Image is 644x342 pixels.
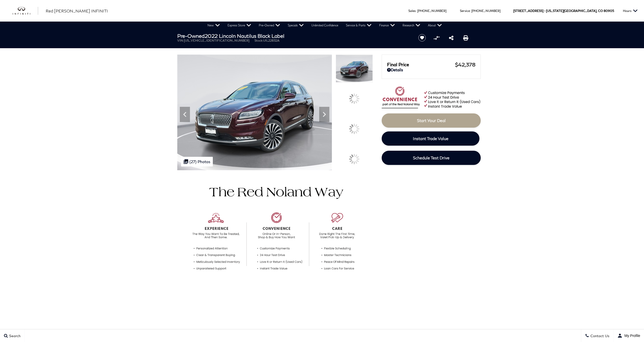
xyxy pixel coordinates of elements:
[589,334,609,338] span: Contact Us
[455,61,475,67] span: $42,378
[433,34,440,42] button: Compare vehicle
[177,33,205,39] strong: Pre-Owned
[460,9,470,13] span: Service
[408,9,416,13] span: Sales
[177,39,184,42] span: VIN:
[46,8,108,13] span: Red [PERSON_NAME] INFINITI
[382,131,479,146] a: Instant Trade Value
[204,22,446,29] nav: Main Navigation
[417,118,446,123] span: Start Your Deal
[254,39,263,42] span: Stock:
[46,8,108,14] a: Red [PERSON_NAME] INFINITI
[382,151,481,165] a: Schedule Test Drive
[424,22,446,29] a: About
[177,55,332,170] img: Used 2022 Burgundy Velvet Metallic Tinted Clearcoat Lincoln Black Label image 1
[416,34,428,42] button: Save vehicle
[13,7,38,15] img: INFINITI
[622,334,640,338] span: My Profile
[614,329,644,342] button: user-profile-menu
[387,62,455,67] span: Final Price
[184,39,249,42] span: [US_VEHICLE_IDENTIFICATION_NUMBER]
[417,9,446,13] a: [PHONE_NUMBER]
[263,39,280,42] span: UIL22832A
[416,9,416,13] span: :
[413,155,449,160] span: Schedule Test Drive
[204,22,224,29] a: New
[463,35,468,41] a: Print this Pre-Owned 2022 Lincoln Nautilus Black Label
[471,9,501,13] a: [PHONE_NUMBER]
[8,334,21,338] span: Search
[177,33,410,39] h1: 2022 Lincoln Nautilus Black Label
[449,35,454,41] a: Share this Pre-Owned 2022 Lincoln Nautilus Black Label
[308,22,342,29] a: Unlimited Confidence
[387,61,475,67] a: Final Price $42,378
[382,113,481,128] a: Start Your Deal
[342,22,375,29] a: Service & Parts
[255,22,284,29] a: Pre-Owned
[513,9,614,13] a: [STREET_ADDRESS] • [US_STATE][GEOGRAPHIC_DATA], CO 80905
[399,22,424,29] a: Research
[224,22,255,29] a: Express Store
[387,67,475,72] a: Details
[336,55,373,82] img: Used 2022 Burgundy Velvet Metallic Tinted Clearcoat Lincoln Black Label image 1
[470,9,471,13] span: :
[13,7,38,15] a: infiniti
[181,157,213,166] div: (27) Photos
[413,136,448,141] span: Instant Trade Value
[284,22,308,29] a: Specials
[375,22,399,29] a: Finance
